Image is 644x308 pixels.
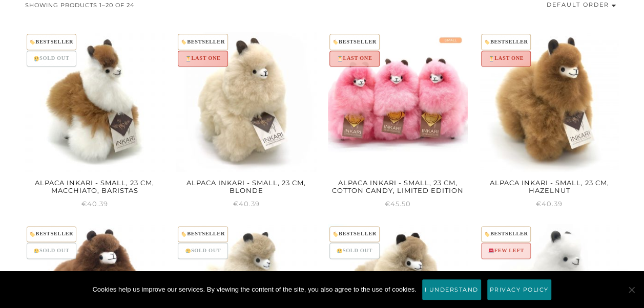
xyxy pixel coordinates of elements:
span: € [536,200,542,208]
span: 45.50 [385,200,411,208]
a: 🏷️BESTSELLER😢SOLD OUTAlpaca Inkari - Small, 23 cm, Macchiato, Baristas €40.39 [25,32,165,209]
span: 40.39 [536,200,563,208]
h2: Alpaca Inkari - Small, 23 cm, Hazelnut [480,176,619,198]
h2: Alpaca Inkari - Small, 23 cm, Macchiato, Baristas [25,176,165,198]
a: 🏷️BESTSELLER⏳LAST ONEAlpaca Inkari - Small, 23 cm, Blonde €40.39 [176,32,316,209]
h2: Alpaca Inkari - Small, 23 cm, Cotton Candy, LIMITED EDITION [328,176,468,198]
span: € [385,200,390,208]
span: 40.39 [81,200,108,208]
a: Разбрах [422,279,482,300]
h2: Alpaca Inkari - Small, 23 cm, Blonde [176,176,316,198]
a: Политика за поверителност [487,279,552,300]
span: € [233,200,239,208]
a: 🏷️BESTSELLER⏳LAST ONEAlpaca Inkari - Small, 23 cm, Cotton Candy, LIMITED EDITION €45.50 [328,32,468,209]
span: 40.39 [233,200,260,208]
span: No [626,284,636,295]
span: € [81,200,87,208]
a: 🏷️BESTSELLER⏳LAST ONEAlpaca Inkari - Small, 23 cm, Hazelnut €40.39 [480,32,619,209]
span: Cookies help us improve our services. By viewing the content of the site, you also agree to the u... [92,284,416,295]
